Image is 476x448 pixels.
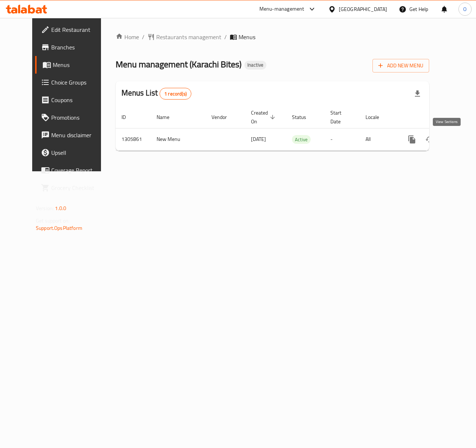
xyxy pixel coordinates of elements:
[51,148,106,157] span: Upsell
[121,113,135,122] span: ID
[51,43,106,52] span: Branches
[244,61,266,70] div: Inactive
[142,33,145,41] li: /
[51,113,106,122] span: Promotions
[292,113,316,122] span: Status
[51,183,106,192] span: Grocery Checklist
[409,85,426,102] div: Export file
[292,135,311,144] span: Active
[147,33,221,41] a: Restaurants management
[51,78,106,87] span: Choice Groups
[35,126,112,144] a: Menu disclaimer
[36,216,70,225] span: Get support on:
[35,38,112,56] a: Branches
[35,56,112,74] a: Menus
[325,128,360,150] td: -
[259,5,304,14] div: Menu-management
[160,88,191,100] div: Total records count
[121,87,191,100] h2: Menus List
[330,108,351,126] span: Start Date
[366,113,389,122] span: Locale
[51,96,106,104] span: Coupons
[251,134,266,144] span: [DATE]
[360,128,397,150] td: All
[239,33,255,41] span: Menus
[51,131,106,139] span: Menu disclaimer
[251,108,277,126] span: Created On
[35,21,112,38] a: Edit Restaurant
[35,91,112,109] a: Coupons
[116,56,241,72] span: Menu management ( Karachi Bites )
[157,113,179,122] span: Name
[211,113,236,122] span: Vendor
[51,166,106,175] span: Coverage Report
[378,61,423,70] span: Add New Menu
[339,5,387,13] div: [GEOGRAPHIC_DATA]
[224,33,227,41] li: /
[35,74,112,91] a: Choice Groups
[35,144,112,161] a: Upsell
[35,109,112,126] a: Promotions
[36,204,54,213] span: Version:
[156,33,221,41] span: Restaurants management
[35,179,112,197] a: Grocery Checklist
[403,131,421,148] button: more
[55,204,66,213] span: 1.0.0
[116,128,151,150] td: 1305861
[421,131,438,148] button: Change Status
[35,161,112,179] a: Coverage Report
[53,60,106,69] span: Menus
[151,128,206,150] td: New Menu
[244,62,266,68] span: Inactive
[116,33,139,41] a: Home
[51,25,106,34] span: Edit Restaurant
[116,33,429,41] nav: breadcrumb
[36,223,82,233] a: Support.OpsPlatform
[160,90,191,97] span: 1 record(s)
[372,59,429,72] button: Add New Menu
[463,5,466,13] span: O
